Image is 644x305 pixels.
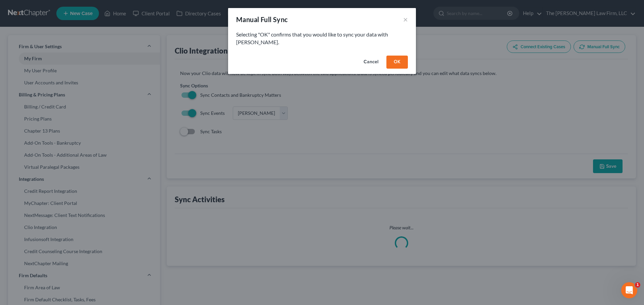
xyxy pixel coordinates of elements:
[621,282,637,298] iframe: Intercom live chat
[236,31,408,46] p: Selecting "OK" confirms that you would like to sync your data with [PERSON_NAME].
[635,282,640,288] span: 1
[358,56,384,69] button: Cancel
[386,56,408,69] button: OK
[403,15,408,23] button: ×
[236,15,288,24] div: Manual Full Sync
